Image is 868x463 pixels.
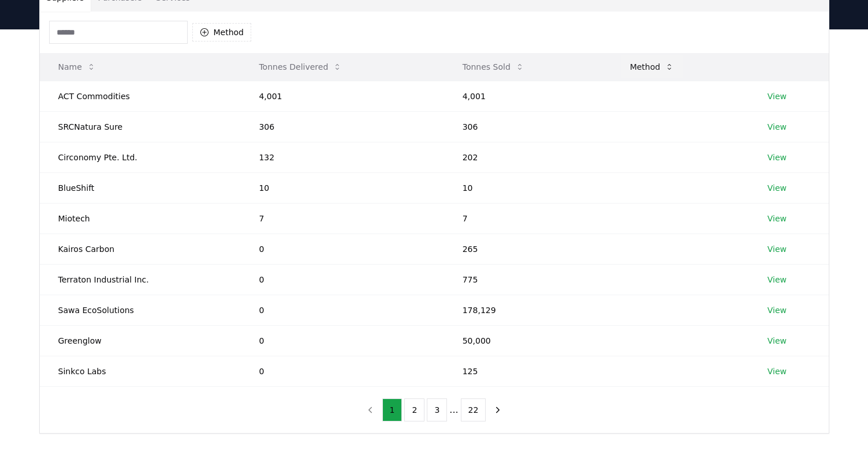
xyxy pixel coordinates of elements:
td: 0 [240,356,444,386]
button: 3 [427,398,447,421]
td: 0 [240,234,444,264]
td: 132 [240,142,444,172]
td: 775 [444,264,612,295]
td: 10 [240,172,444,203]
td: Greenglow [40,325,241,356]
td: 10 [444,172,612,203]
td: BlueShift [40,172,241,203]
td: 50,000 [444,325,612,356]
a: View [768,335,787,347]
td: 0 [240,295,444,325]
td: 202 [444,142,612,172]
button: Name [49,55,105,78]
td: 306 [240,111,444,142]
button: 22 [461,398,486,421]
a: View [768,152,787,163]
button: Method [621,55,684,78]
a: View [768,274,787,285]
td: 4,001 [240,81,444,111]
td: 7 [444,203,612,234]
td: Terraton Industrial Inc. [40,264,241,295]
a: View [768,182,787,194]
td: 7 [240,203,444,234]
button: 1 [382,398,403,421]
button: Method [192,23,252,42]
a: View [768,304,787,316]
a: View [768,121,787,133]
td: SRCNatura Sure [40,111,241,142]
a: View [768,243,787,255]
button: Tonnes Sold [453,55,534,78]
td: Sawa EcoSolutions [40,295,241,325]
td: 178,129 [444,295,612,325]
td: 0 [240,264,444,295]
td: 125 [444,356,612,386]
td: Kairos Carbon [40,234,241,264]
td: Sinkco Labs [40,356,241,386]
button: next page [488,398,508,421]
a: View [768,213,787,224]
a: View [768,91,787,102]
td: 4,001 [444,81,612,111]
a: View [768,366,787,377]
li: ... [449,403,458,417]
td: 306 [444,111,612,142]
td: ACT Commodities [40,81,241,111]
button: 2 [404,398,424,421]
td: 265 [444,234,612,264]
td: Circonomy Pte. Ltd. [40,142,241,172]
button: Tonnes Delivered [249,55,351,78]
td: 0 [240,325,444,356]
td: Miotech [40,203,241,234]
